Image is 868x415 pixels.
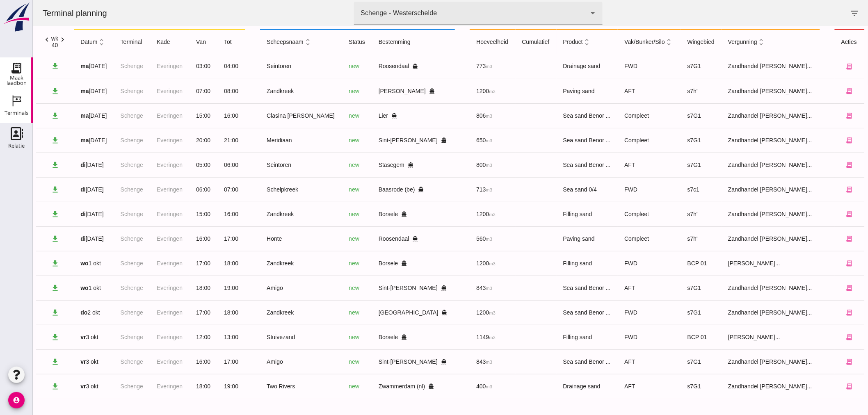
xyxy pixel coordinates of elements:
[813,161,820,169] i: receipt_long
[234,333,303,342] div: Stuivezand
[163,63,178,69] span: 03:00
[191,358,206,365] span: 17:00
[117,79,157,103] td: Everingen
[117,54,157,79] td: Everingen
[813,333,820,341] i: receipt_long
[813,87,820,95] i: receipt_long
[117,226,157,251] td: Everingen
[346,87,416,96] div: [PERSON_NAME]
[81,202,117,226] td: Schenge
[81,177,117,202] td: Schenge
[48,87,74,96] div: [DATE]
[524,226,585,251] td: Paving sand
[524,79,585,103] td: Paving sand
[309,226,339,251] td: new
[813,284,820,292] i: receipt_long
[689,226,787,251] td: Zandhandel [PERSON_NAME]...
[117,300,157,325] td: Everingen
[117,103,157,128] td: Everingen
[346,161,416,169] div: Stasegem
[648,300,689,325] td: s7G1
[346,259,416,268] div: Borsele
[483,30,524,54] th: cumulatief
[191,137,206,144] span: 21:00
[163,88,178,94] span: 07:00
[339,30,422,54] th: bestemming
[346,185,416,194] div: Baasrode (be)
[813,137,820,144] i: receipt_long
[648,79,689,103] td: s7h'
[48,308,74,317] div: 2 okt
[648,276,689,300] td: s7G1
[585,202,648,226] td: Compleet
[359,113,364,119] i: directions_boat
[191,162,206,168] span: 06:00
[117,202,157,226] td: Everingen
[81,153,117,177] td: Schenge
[81,128,117,153] td: Schenge
[309,276,339,300] td: new
[191,211,206,217] span: 16:00
[585,300,648,325] td: FWD
[648,374,689,399] td: s7G1
[117,177,157,202] td: Everingen
[648,30,689,54] th: wingebied
[48,235,53,242] strong: di
[81,325,117,349] td: Schenge
[48,112,56,119] strong: ma
[48,309,55,316] strong: do
[234,112,303,120] div: Clasina [PERSON_NAME]
[437,325,482,349] td: 1149
[585,226,648,251] td: Compleet
[185,30,212,54] th: tot
[163,235,178,242] span: 16:00
[309,349,339,374] td: new
[689,153,787,177] td: Zandhandel [PERSON_NAME]...
[368,260,374,266] i: directions_boat
[648,226,689,251] td: s7h'
[346,284,416,292] div: Sint-[PERSON_NAME]
[437,374,482,399] td: 400
[524,128,585,153] td: Sea sand Benor ...
[18,35,25,42] div: wk
[48,39,73,45] span: datum
[813,112,820,119] i: receipt_long
[234,382,303,391] div: Two Rivers
[346,235,416,243] div: Roosendaal
[453,384,460,389] small: m3
[524,153,585,177] td: Sea sand Benor ...
[648,153,689,177] td: s7G1
[585,153,648,177] td: AFT
[437,30,482,54] th: hoeveelheid
[724,38,733,46] i: unfold_more
[328,8,404,18] div: Schenge - Westerschelde
[409,310,415,315] i: directions_boat
[25,35,34,44] i: chevron_right
[453,360,460,365] small: m3
[408,359,414,365] i: directions_boat
[18,42,25,48] div: 40
[585,349,648,374] td: AFT
[81,349,117,374] td: Schenge
[689,325,787,349] td: [PERSON_NAME]...
[585,374,648,399] td: AFT
[48,211,53,217] strong: di
[453,187,460,192] small: m3
[234,161,303,169] div: Seintoren
[18,136,27,145] i: download
[689,276,787,300] td: Zandhandel [PERSON_NAME]...
[81,30,117,54] th: terminal
[157,30,185,54] th: van
[648,325,689,349] td: BCP 01
[117,128,157,153] td: Everingen
[81,300,117,325] td: Schenge
[648,202,689,226] td: s7h'
[457,212,463,217] small: m3
[117,276,157,300] td: Everingen
[524,374,585,399] td: Drainage sand
[437,128,482,153] td: 650
[453,163,460,168] small: m3
[437,251,482,276] td: 1200
[437,79,482,103] td: 1200
[163,358,178,365] span: 16:00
